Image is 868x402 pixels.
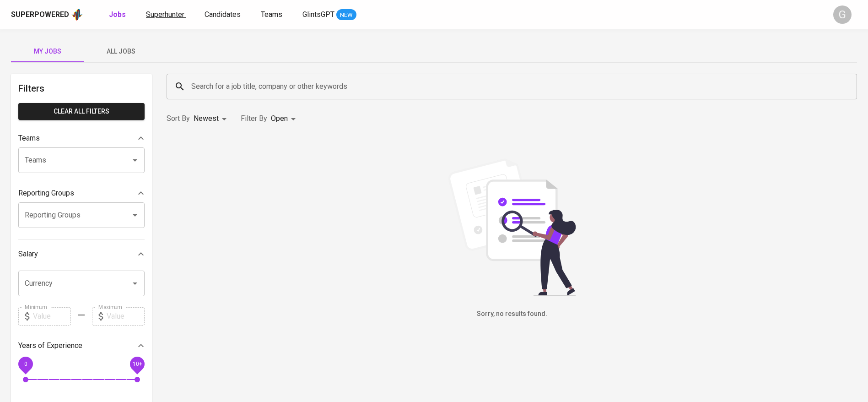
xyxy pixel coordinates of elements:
[146,10,184,19] span: Superhunter
[443,158,581,296] img: file_searching.svg
[167,113,190,124] p: Sort By
[18,340,82,351] p: Years of Experience
[129,277,141,290] button: Open
[18,337,145,355] div: Years of Experience
[71,8,83,22] img: app logo
[833,5,852,24] div: G
[261,9,284,21] a: Teams
[107,307,145,326] input: Value
[271,110,299,127] div: Open
[302,10,334,19] span: GlintsGPT
[18,103,145,120] button: Clear All filters
[109,10,126,19] b: Jobs
[336,11,356,20] span: NEW
[26,106,137,117] span: Clear All filters
[205,9,243,21] a: Candidates
[146,9,186,21] a: Superhunter
[129,154,141,167] button: Open
[18,184,145,202] div: Reporting Groups
[11,8,83,22] a: Superpoweredapp logo
[271,114,288,123] span: Open
[302,9,356,21] a: GlintsGPT NEW
[18,249,38,260] p: Salary
[261,10,282,19] span: Teams
[167,309,857,319] h6: Sorry, no results found.
[18,188,74,199] p: Reporting Groups
[109,9,128,21] a: Jobs
[129,209,141,222] button: Open
[18,129,145,147] div: Teams
[18,133,40,144] p: Teams
[194,110,230,127] div: Newest
[241,113,267,124] p: Filter By
[24,360,27,367] span: 0
[90,46,152,57] span: All Jobs
[132,360,142,367] span: 10+
[18,81,145,96] h6: Filters
[194,113,219,124] p: Newest
[16,46,79,57] span: My Jobs
[33,307,71,326] input: Value
[11,10,69,20] div: Superpowered
[205,10,241,19] span: Candidates
[18,245,145,263] div: Salary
